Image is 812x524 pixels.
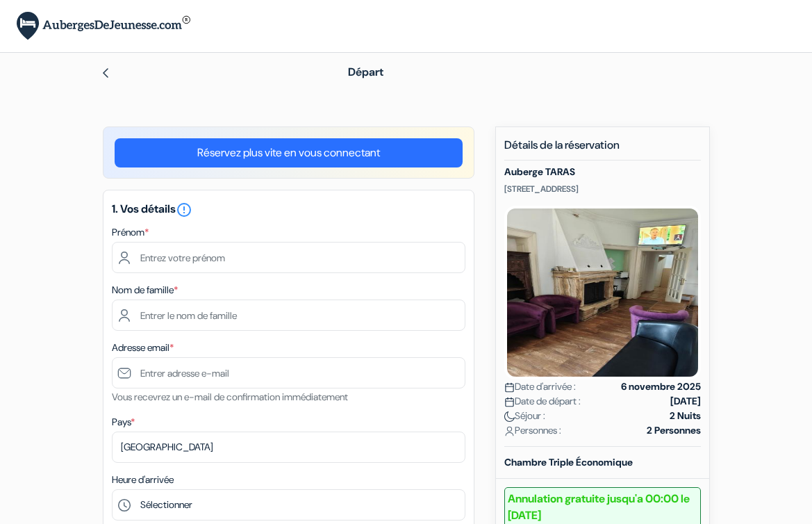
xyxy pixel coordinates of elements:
[112,357,465,388] input: Entrer adresse e-mail
[115,138,463,167] a: Réservez plus vite en vous connectant
[670,394,701,409] strong: [DATE]
[112,391,348,403] small: Vous recevrez un e-mail de confirmation immédiatement
[348,65,383,79] span: Départ
[504,411,515,422] img: moon.svg
[100,67,111,79] img: left_arrow.svg
[504,397,515,407] img: calendar.svg
[504,166,701,178] h5: Auberge TARAS
[112,415,135,429] label: Pays
[504,456,633,468] b: Chambre Triple Économique
[17,12,190,40] img: AubergesDeJeunesse.com
[504,183,701,195] p: [STREET_ADDRESS]
[670,409,701,423] strong: 2 Nuits
[504,138,701,161] h5: Détails de la réservation
[112,202,465,218] h5: 1. Vos détails
[504,394,581,409] span: Date de départ :
[176,202,192,218] i: error_outline
[504,426,515,436] img: user_icon.svg
[504,409,545,423] span: Séjour :
[112,283,178,297] label: Nom de famille
[112,473,174,487] label: Heure d'arrivée
[112,242,465,273] input: Entrez votre prénom
[647,423,701,438] strong: 2 Personnes
[621,379,701,394] strong: 6 novembre 2025
[504,423,561,438] span: Personnes :
[112,341,174,355] label: Adresse email
[176,202,192,216] a: error_outline
[112,300,465,331] input: Entrer le nom de famille
[112,225,149,240] label: Prénom
[504,379,576,394] span: Date d'arrivée :
[504,382,515,393] img: calendar.svg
